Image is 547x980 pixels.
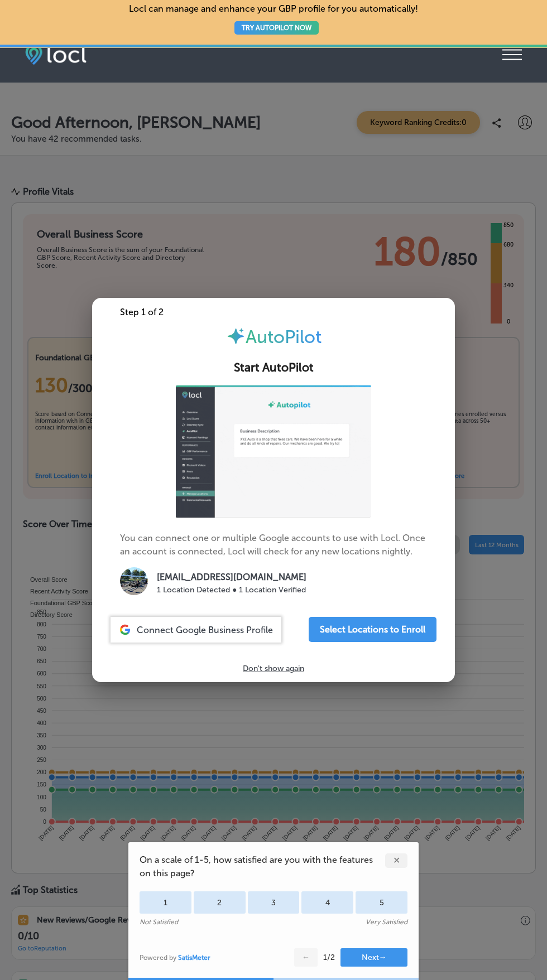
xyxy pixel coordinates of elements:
[140,853,385,880] span: On a scale of 1-5, how satisfied are you with the features on this page?
[140,891,191,914] div: 1
[120,385,427,599] p: You can connect one or multiple Google accounts to use with Locl. Once an account is connected, L...
[176,385,371,518] img: ap-gif
[366,918,407,926] div: Very Satisfied
[194,891,246,914] div: 2
[248,891,300,914] div: 3
[246,326,322,347] span: AutoPilot
[25,44,87,65] img: fda3e92497d09a02dc62c9cd864e3231.png
[140,918,178,926] div: Not Satisfied
[323,953,335,962] div: 1 / 2
[385,853,407,868] div: ✕
[157,571,306,584] p: [EMAIL_ADDRESS][DOMAIN_NAME]
[301,891,353,914] div: 4
[340,948,407,967] button: Next→
[105,361,442,375] h2: Start AutoPilot
[356,891,407,914] div: 5
[243,664,304,673] p: Don't show again
[137,625,273,635] span: Connect Google Business Profile
[92,307,455,317] div: Step 1 of 2
[309,617,436,642] button: Select Locations to Enroll
[226,326,246,346] img: autopilot-icon
[178,954,210,962] a: SatisMeter
[294,948,318,967] button: ←
[157,584,306,596] p: 1 Location Detected ● 1 Location Verified
[140,954,210,962] div: Powered by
